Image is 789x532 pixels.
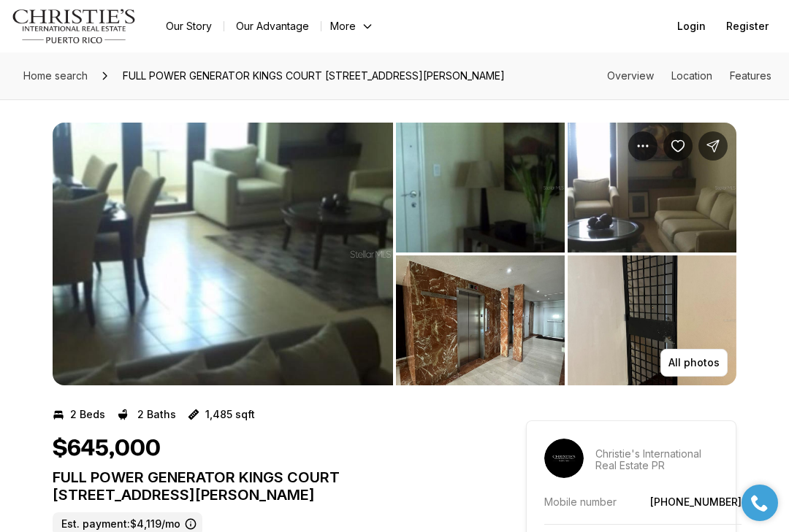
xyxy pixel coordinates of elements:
[668,12,714,41] button: Login
[730,69,771,82] a: Skip to: Features
[677,20,706,32] span: Login
[663,131,693,161] button: Save Property: FULL POWER GENERATOR KINGS COURT 80 ST #804
[544,496,617,508] p: Mobile number
[671,69,712,82] a: Skip to: Location
[23,69,88,82] span: Home search
[18,64,94,88] a: Home search
[70,409,105,420] p: 2 Beds
[726,20,769,32] span: Register
[660,349,728,377] button: All photos
[607,70,771,82] nav: Page section menu
[224,16,321,36] a: Our Advantage
[628,131,657,161] button: Property options
[668,357,720,369] p: All photos
[53,435,161,463] h1: $645,000
[117,64,511,88] span: FULL POWER GENERATOR KINGS COURT [STREET_ADDRESS][PERSON_NAME]
[12,9,137,44] img: logo
[650,496,742,508] a: [PHONE_NUMBER]
[53,123,393,385] button: View image gallery
[53,123,736,385] div: Listing Photos
[698,131,728,161] button: Share Property: FULL POWER GENERATOR KINGS COURT 80 ST #804
[53,123,393,385] li: 1 of 8
[396,255,565,385] button: View image gallery
[396,123,736,385] li: 2 of 8
[154,16,224,36] a: Our Story
[205,409,255,420] p: 1,485 sqft
[396,123,565,252] button: View image gallery
[595,448,718,471] p: Christie's International Real Estate PR
[717,12,777,41] button: Register
[568,123,736,252] button: View image gallery
[321,16,383,36] button: More
[568,255,736,385] button: View image gallery
[607,69,654,82] a: Skip to: Overview
[137,409,176,420] p: 2 Baths
[53,469,473,504] p: FULL POWER GENERATOR KINGS COURT [STREET_ADDRESS][PERSON_NAME]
